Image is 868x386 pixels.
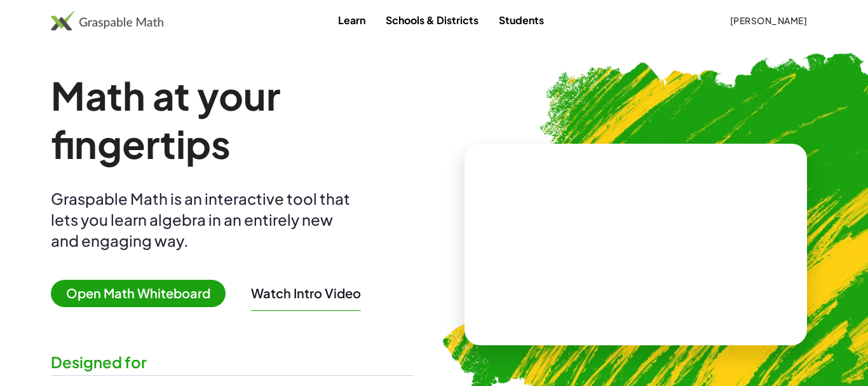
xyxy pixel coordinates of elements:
button: Watch Intro Video [251,285,361,301]
a: Learn [328,8,376,32]
a: Students [489,8,554,32]
a: Open Math Whiteboard [51,287,236,301]
div: Designed for [51,352,414,373]
span: [PERSON_NAME] [729,15,807,26]
video: What is this? This is dynamic math notation. Dynamic math notation plays a central role in how Gr... [541,197,731,293]
span: Open Math Whiteboard [51,280,226,307]
a: Schools & Districts [376,8,489,32]
button: [PERSON_NAME] [719,9,817,32]
h1: Math at your fingertips [51,71,414,168]
div: Graspable Math is an interactive tool that lets you learn algebra in an entirely new and engaging... [51,188,356,251]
